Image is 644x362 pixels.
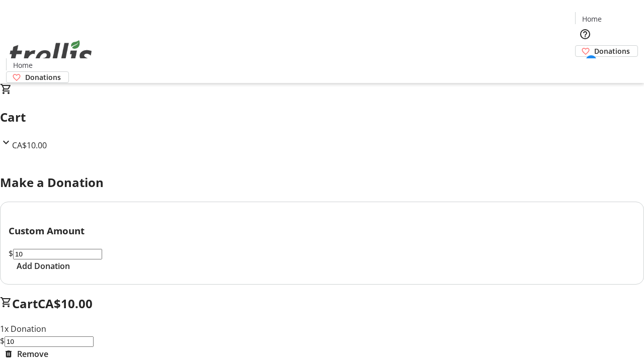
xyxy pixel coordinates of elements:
button: Cart [575,57,595,77]
button: Add Donation [9,260,78,272]
span: Donations [25,72,61,82]
h3: Custom Amount [9,224,635,238]
span: Home [13,60,33,70]
span: $ [9,248,13,259]
a: Home [7,60,39,70]
input: Donation Amount [5,336,94,347]
img: Orient E2E Organization FpTSwFFZlG's Logo [6,29,96,79]
span: CA$10.00 [12,140,47,151]
a: Donations [575,45,638,57]
button: Help [575,24,595,44]
span: Donations [594,46,630,56]
span: Remove [17,348,48,360]
span: Add Donation [17,260,70,272]
a: Donations [6,71,69,83]
a: Home [576,14,608,24]
span: CA$10.00 [38,295,93,312]
input: Donation Amount [13,249,102,259]
span: Home [582,14,602,24]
